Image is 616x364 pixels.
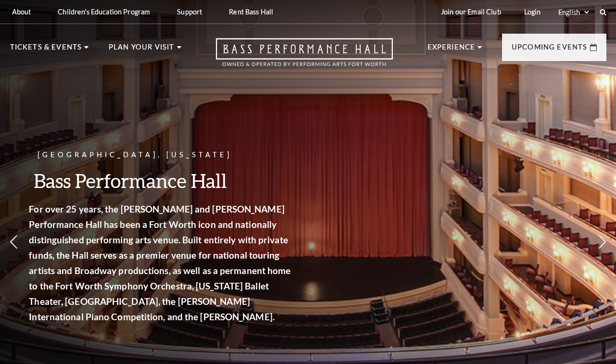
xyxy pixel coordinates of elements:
p: [GEOGRAPHIC_DATA], [US_STATE] [38,149,303,161]
p: Rent Bass Hall [229,8,273,16]
p: Tickets & Events [10,41,82,59]
p: Children's Education Program [58,8,150,16]
p: Plan Your Visit [109,41,175,59]
select: Select: [556,8,591,17]
p: Support [177,8,202,16]
p: Experience [427,41,476,59]
p: Upcoming Events [512,41,588,59]
h3: Bass Performance Hall [38,168,303,193]
p: About [12,8,31,16]
strong: For over 25 years, the [PERSON_NAME] and [PERSON_NAME] Performance Hall has been a Fort Worth ico... [38,203,300,322]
